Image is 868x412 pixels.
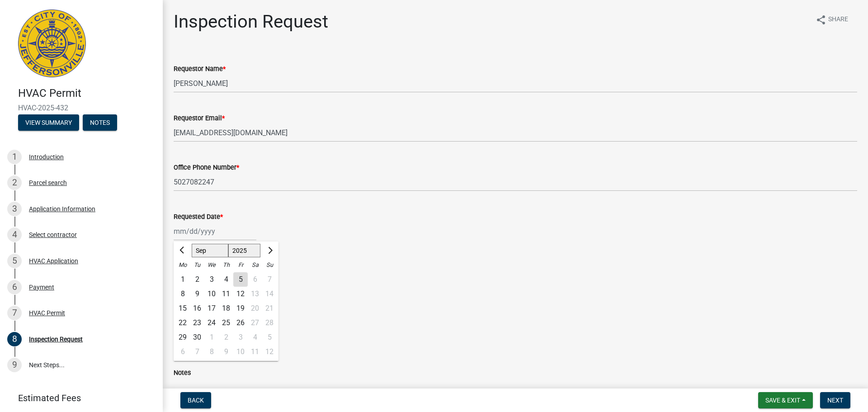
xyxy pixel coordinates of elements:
div: Friday, September 19, 2025 [233,301,248,316]
div: 23 [190,316,204,330]
input: mm/dd/yyyy [174,222,256,241]
wm-modal-confirm: Summary [18,119,79,127]
div: 1 [204,330,219,345]
div: Tuesday, October 7, 2025 [190,345,204,359]
div: 9 [7,358,22,372]
button: Back [180,392,211,408]
div: Inspection Request [29,336,83,342]
div: 6 [175,345,190,359]
div: Friday, September 5, 2025 [233,272,248,287]
div: Friday, September 26, 2025 [233,316,248,330]
div: 5 [7,254,22,268]
div: Wednesday, September 10, 2025 [204,287,219,301]
div: 4 [219,272,233,287]
div: Thursday, September 4, 2025 [219,272,233,287]
div: 5 [233,272,248,287]
div: 25 [219,316,233,330]
div: Monday, September 22, 2025 [175,316,190,330]
div: 30 [190,330,204,345]
h1: Inspection Request [174,11,328,33]
div: Tuesday, September 23, 2025 [190,316,204,330]
div: Tuesday, September 9, 2025 [190,287,204,301]
div: 2 [190,272,204,287]
div: Application Information [29,206,95,212]
div: Friday, October 10, 2025 [233,345,248,359]
button: Next [820,392,850,408]
button: Save & Exit [758,392,813,408]
div: 8 [175,287,190,301]
a: Estimated Fees [7,389,148,407]
div: 26 [233,316,248,330]
div: 11 [219,287,233,301]
div: Thursday, October 9, 2025 [219,345,233,359]
label: Requestor Name [174,66,226,72]
div: Tu [190,258,204,272]
div: Thursday, September 11, 2025 [219,287,233,301]
div: 7 [7,306,22,320]
div: 7 [190,345,204,359]
span: Share [828,14,848,25]
label: Requested Date [174,214,223,220]
div: Wednesday, October 8, 2025 [204,345,219,359]
div: 2 [7,175,22,190]
select: Select month [192,244,228,257]
div: 18 [219,301,233,316]
div: HVAC Application [29,258,78,264]
div: We [204,258,219,272]
div: Introduction [29,154,64,160]
div: Friday, September 12, 2025 [233,287,248,301]
button: Notes [83,114,117,131]
div: 29 [175,330,190,345]
div: 15 [175,301,190,316]
div: 3 [7,202,22,216]
button: Next month [264,243,275,258]
span: Back [188,397,204,404]
div: HVAC Permit [29,310,65,316]
div: Wednesday, October 1, 2025 [204,330,219,345]
button: Previous month [177,243,188,258]
div: Mo [175,258,190,272]
div: Su [262,258,277,272]
div: 1 [7,150,22,164]
div: 3 [233,330,248,345]
div: Friday, October 3, 2025 [233,330,248,345]
div: 9 [190,287,204,301]
div: 16 [190,301,204,316]
label: Office Phone Number [174,165,239,171]
div: Monday, September 8, 2025 [175,287,190,301]
div: 9 [219,345,233,359]
div: 17 [204,301,219,316]
label: Requestor Email [174,115,225,122]
div: 10 [204,287,219,301]
div: Monday, September 29, 2025 [175,330,190,345]
div: 24 [204,316,219,330]
div: 10 [233,345,248,359]
div: Tuesday, September 2, 2025 [190,272,204,287]
div: Payment [29,284,54,290]
h4: HVAC Permit [18,87,156,100]
div: 2 [219,330,233,345]
div: Thursday, September 25, 2025 [219,316,233,330]
div: 6 [7,280,22,294]
div: Th [219,258,233,272]
div: Wednesday, September 24, 2025 [204,316,219,330]
div: 8 [204,345,219,359]
div: Parcel search [29,180,67,186]
div: Select contractor [29,232,77,238]
label: Notes [174,370,191,376]
div: Monday, September 1, 2025 [175,272,190,287]
div: Sa [248,258,262,272]
div: Monday, September 15, 2025 [175,301,190,316]
div: 12 [233,287,248,301]
div: 3 [204,272,219,287]
img: City of Jeffersonville, Indiana [18,9,86,77]
div: 19 [233,301,248,316]
div: Wednesday, September 17, 2025 [204,301,219,316]
div: Monday, October 6, 2025 [175,345,190,359]
div: 8 [7,332,22,346]
div: Wednesday, September 3, 2025 [204,272,219,287]
i: share [816,14,826,25]
span: Save & Exit [765,397,800,404]
select: Select year [228,244,261,257]
span: HVAC-2025-432 [18,104,145,112]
